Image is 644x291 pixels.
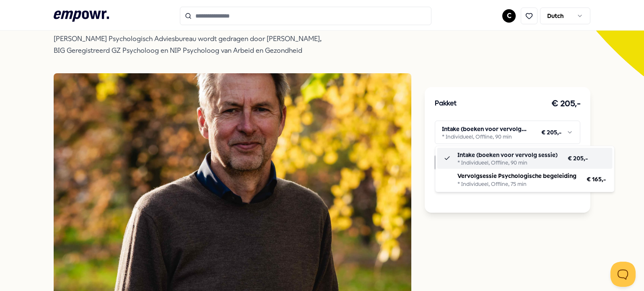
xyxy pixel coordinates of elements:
[587,175,606,184] span: € 165,-
[457,150,558,160] p: Intake (boeken voor vervolg sessie)
[457,171,576,180] p: Vervolgsessie Psychologische begeleiding
[568,154,588,163] span: € 205,-
[457,160,558,166] div: * Individueel, Offline, 90 min
[457,181,576,188] div: * Individueel, Offline, 75 min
